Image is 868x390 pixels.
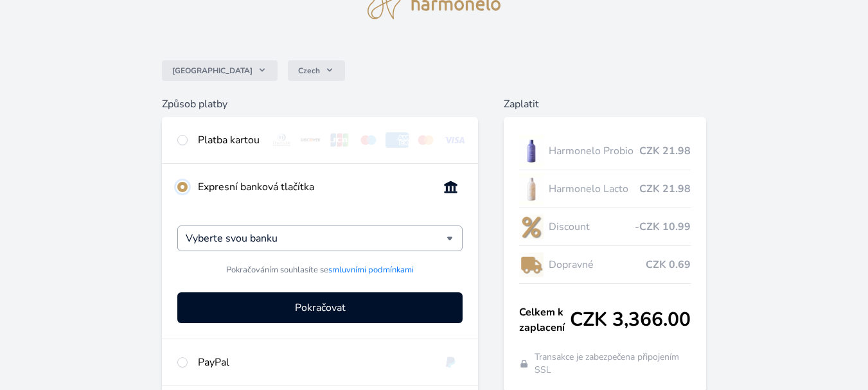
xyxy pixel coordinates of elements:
[570,308,691,332] span: CZK 3,366.00
[549,181,639,197] span: Harmonelo Lacto
[519,211,544,243] img: discount-lo.png
[439,355,463,370] img: paypal.svg
[635,219,691,235] span: -CZK 10.99
[519,173,544,205] img: CLEAN_LACTO_se_stinem_x-hi-lo.jpg
[519,249,544,281] img: delivery-lo.png
[439,179,463,195] img: onlineBanking_CZ.svg
[198,179,429,195] div: Expresní banková tlačítka
[549,143,639,159] span: Harmonelo Probio
[162,96,478,112] h6: Způsob platby
[226,264,414,276] span: Pokračováním souhlasíte se
[162,60,278,81] button: [GEOGRAPHIC_DATA]
[549,219,635,235] span: Discount
[535,351,691,377] span: Transakce je zabezpečena připojením SSL
[295,300,346,315] span: Pokračovat
[328,264,414,276] a: smluvními podmínkami
[328,132,351,148] img: jcb.svg
[298,66,320,76] span: Czech
[270,132,294,148] img: diners.svg
[639,143,691,159] span: CZK 21.98
[519,305,570,335] span: Celkem k zaplacení
[177,292,463,323] button: Pokračovat
[504,96,706,112] h6: Zaplatit
[646,257,691,272] span: CZK 0.69
[519,135,544,167] img: CLEAN_PROBIO_se_stinem_x-lo.jpg
[385,132,409,148] img: amex.svg
[172,66,252,76] span: [GEOGRAPHIC_DATA]
[198,132,260,148] div: Platba kartou
[299,132,323,148] img: discover.svg
[443,132,466,148] img: visa.svg
[177,226,463,251] div: Vyberte svou banku
[549,257,646,272] span: Dopravné
[414,132,438,148] img: mc.svg
[288,60,345,81] button: Czech
[357,132,380,148] img: maestro.svg
[186,231,447,246] input: Hledat...
[198,355,429,370] div: PayPal
[639,181,691,197] span: CZK 21.98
